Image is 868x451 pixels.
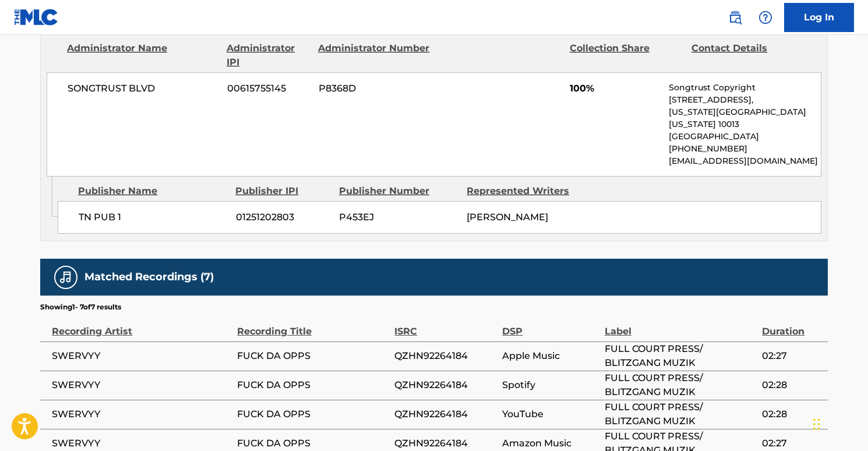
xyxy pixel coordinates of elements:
[669,82,821,94] p: Songtrust Copyright
[605,342,756,370] span: FULL COURT PRESS/ BLITZGANG MUZIK
[784,3,854,32] a: Log In
[79,210,227,224] span: TN PUB 1
[502,436,598,450] span: Amazon Music
[605,371,756,399] span: FULL COURT PRESS/ BLITZGANG MUZIK
[728,10,742,24] img: search
[724,6,747,29] a: Public Search
[669,106,821,131] p: [US_STATE][GEOGRAPHIC_DATA][US_STATE] 10013
[394,378,496,392] span: QZHN92264184
[68,82,218,96] span: SONGTRUST BLVD
[237,349,389,363] span: FUCK DA OPPS
[762,436,822,450] span: 02:27
[669,143,821,155] p: [PHONE_NUMBER]
[467,184,585,198] div: Represented Writers
[237,312,389,339] div: Recording Title
[237,378,389,392] span: FUCK DA OPPS
[691,41,805,69] div: Contact Details
[810,395,868,451] iframe: Chat Widget
[669,94,821,106] p: [STREET_ADDRESS],
[394,436,496,450] span: QZHN92264184
[394,407,496,421] span: QZHN92264184
[813,407,820,442] div: Sürükle
[14,9,59,26] img: MLC Logo
[339,210,458,224] span: P453EJ
[762,312,822,339] div: Duration
[52,436,231,450] span: SWERVYY
[319,82,432,96] span: P8368D
[394,312,496,339] div: ISRC
[52,407,231,421] span: SWERVYY
[84,270,214,284] h5: Matched Recordings (7)
[762,378,822,392] span: 02:28
[235,184,330,198] div: Publisher IPI
[502,312,598,339] div: DSP
[754,6,777,29] div: Help
[237,436,389,450] span: FUCK DA OPPS
[394,349,496,363] span: QZHN92264184
[502,407,598,421] span: YouTube
[52,349,231,363] span: SWERVYY
[67,41,218,69] div: Administrator Name
[52,312,231,339] div: Recording Artist
[227,82,310,96] span: 00615755145
[669,131,821,143] p: [GEOGRAPHIC_DATA]
[758,10,772,24] img: help
[236,210,330,224] span: 01251202803
[502,378,598,392] span: Spotify
[467,212,548,223] span: [PERSON_NAME]
[339,184,458,198] div: Publisher Number
[762,349,822,363] span: 02:27
[237,407,389,421] span: FUCK DA OPPS
[570,41,683,69] div: Collection Share
[570,82,660,96] span: 100%
[59,270,73,284] img: Matched Recordings
[40,302,121,312] p: Showing 1 - 7 of 7 results
[227,41,309,69] div: Administrator IPI
[502,349,598,363] span: Apple Music
[605,400,756,428] span: FULL COURT PRESS/ BLITZGANG MUZIK
[669,155,821,167] p: [EMAIL_ADDRESS][DOMAIN_NAME]
[318,41,431,69] div: Administrator Number
[78,184,227,198] div: Publisher Name
[52,378,231,392] span: SWERVYY
[762,407,822,421] span: 02:28
[810,395,868,451] div: Sohbet Aracı
[605,312,756,339] div: Label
